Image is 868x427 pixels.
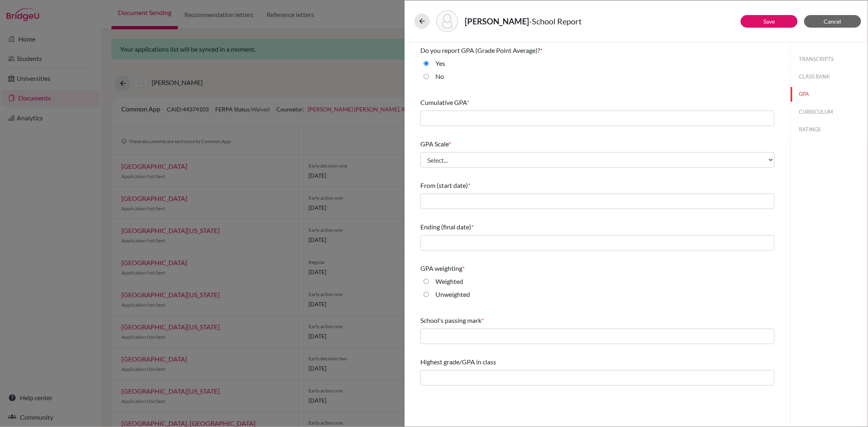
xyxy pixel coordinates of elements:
[791,87,868,101] button: GPA
[529,16,582,26] span: - School Report
[420,264,462,272] span: GPA weighting
[435,290,470,299] label: Unweighted
[791,122,868,137] button: RATINGS
[420,98,467,106] span: Cumulative GPA
[435,72,444,81] label: No
[420,223,471,231] span: Ending (final date)
[435,59,445,68] label: Yes
[791,70,868,84] button: CLASS RANK
[435,277,463,286] label: Weighted
[420,140,448,148] span: GPA Scale
[420,358,496,366] span: Highest grade/GPA in class
[420,181,468,189] span: From (start date)
[791,52,868,66] button: TRANSCRIPTS
[420,316,481,324] span: School's passing mark
[420,46,540,54] span: Do you report GPA (Grade Point Average)?
[791,105,868,119] button: CURRICULUM
[465,16,529,26] strong: [PERSON_NAME]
